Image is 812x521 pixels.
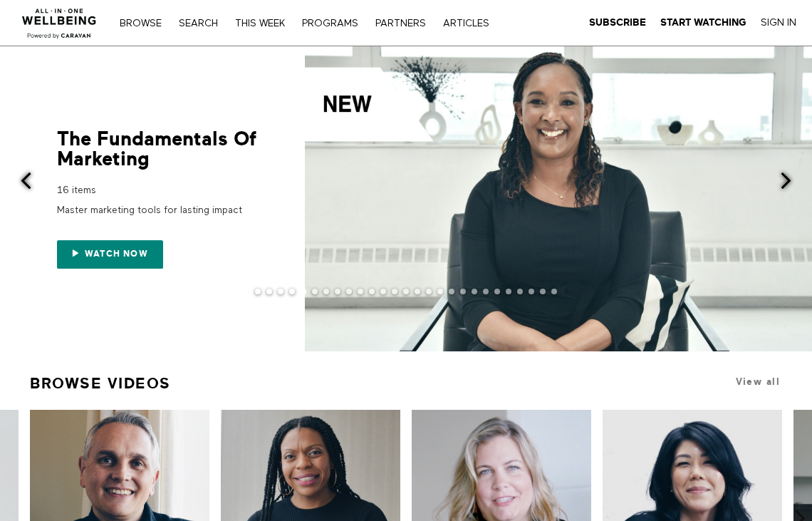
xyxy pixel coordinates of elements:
[30,368,171,398] a: Browse Videos
[295,19,365,29] a: PROGRAMS
[589,16,646,29] a: Subscribe
[589,17,646,28] strong: Subscribe
[736,376,780,387] a: View all
[113,19,169,29] a: Browse
[660,16,746,29] a: Start Watching
[172,19,225,29] a: Search
[660,17,746,28] strong: Start Watching
[761,16,796,29] a: Sign In
[368,19,433,29] a: PARTNERS
[113,16,496,30] nav: Primary
[436,19,496,29] a: ARTICLES
[228,19,292,29] a: THIS WEEK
